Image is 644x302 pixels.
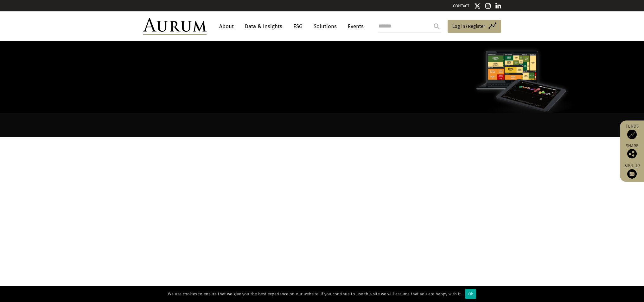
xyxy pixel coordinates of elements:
img: Aurum [143,18,207,35]
a: About [216,21,237,32]
input: Submit [430,20,443,33]
div: Ok [465,289,476,299]
div: Share [623,144,641,158]
a: Events [345,21,364,32]
img: Access Funds [627,130,637,139]
img: Linkedin icon [495,3,501,9]
span: Log in/Register [452,22,485,30]
a: Log in/Register [448,20,501,33]
a: Sign up [623,163,641,179]
a: Data & Insights [242,21,285,32]
a: CONTACT [453,3,469,8]
img: Share this post [627,149,637,158]
img: Twitter icon [474,3,481,9]
a: Funds [623,124,641,139]
a: ESG [290,21,306,32]
a: Solutions [310,21,340,32]
img: Instagram icon [485,3,491,9]
img: Sign up to our newsletter [627,169,637,179]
